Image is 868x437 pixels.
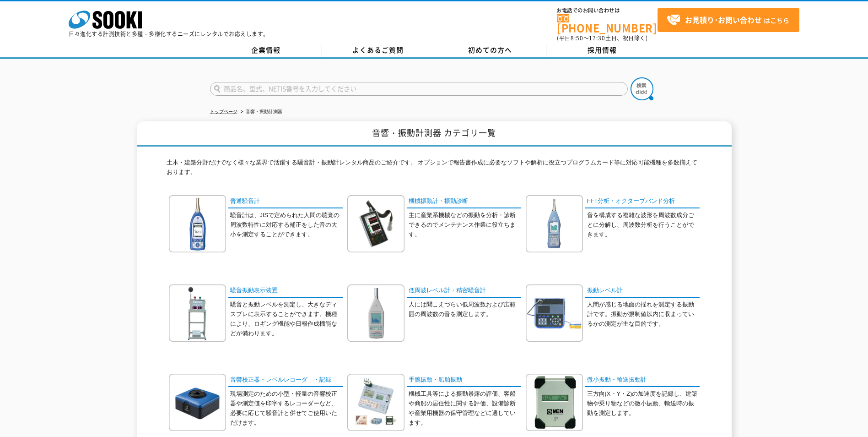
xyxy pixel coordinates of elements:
[546,44,658,57] a: 採用情報
[557,14,658,33] a: [PHONE_NUMBER]
[409,211,521,239] p: 主に産業系機械などの振動を分析・診断できるのでメンテナンス作業に役立ちます。
[407,284,521,298] a: 低周波レベル計・精密騒音計
[210,109,237,114] a: トップページ
[169,374,226,431] img: 音響校正器・レベルレコーダ―・記録
[210,44,322,57] a: 企業情報
[228,195,343,208] a: 普通騒音計
[685,14,762,25] strong: お見積り･お問い合わせ
[230,389,343,427] p: 現場測定のための小型・軽量の音響校正器や測定値を印字するレコーダーなど、必要に応じて騒音計と併せてご使用いただけます。
[434,44,546,57] a: 初めての方へ
[407,374,521,387] a: 手腕振動・船舶振動
[526,374,583,431] img: 微小振動・輸送振動計
[589,34,605,42] span: 17:30
[587,389,700,418] p: 三方向(X・Y・Z)の加速度を記録し、建築物や乗り物などの微小振動、輸送時の振動を測定します。
[169,195,226,252] img: 普通騒音計
[347,195,404,252] img: 機械振動計・振動診断
[230,300,343,338] p: 騒音と振動レベルを測定し、大きなディスプレに表示することができます。機種により、ロギング機能や日報作成機能などが備わります。
[557,34,647,42] span: (平日 ～ 土日、祝日除く)
[667,13,789,27] span: はこちら
[571,34,583,42] span: 8:50
[557,8,658,13] span: お電話でのお問い合わせは
[585,374,700,387] a: 微小振動・輸送振動計
[658,8,799,32] a: お見積り･お問い合わせはこちら
[322,44,434,57] a: よくあるご質問
[210,82,628,96] input: 商品名、型式、NETIS番号を入力してください
[230,211,343,239] p: 騒音計は、JISで定められた人間の聴覚の周波数特性に対応する補正をした音の大小を測定することができます。
[631,77,653,100] img: btn_search.png
[69,31,269,37] p: 日々進化する計測技術と多種・多様化するニーズにレンタルでお応えします。
[468,45,512,55] span: 初めての方へ
[526,195,583,252] img: FFT分析・オクターブバンド分析
[347,284,404,342] img: 低周波レベル計・精密騒音計
[239,107,282,117] li: 音響・振動計測器
[347,374,404,431] img: 手腕振動・船舶振動
[587,211,700,239] p: 音を構成する複雑な波形を周波数成分ごとに分解し、周波数分析を行うことができます。
[585,284,700,298] a: 振動レベル計
[585,195,700,208] a: FFT分析・オクターブバンド分析
[526,284,583,342] img: 振動レベル計
[228,374,343,387] a: 音響校正器・レベルレコーダ―・記録
[409,300,521,319] p: 人には聞こえづらい低周波数および広範囲の周波数の音を測定します。
[169,284,226,342] img: 騒音振動表示装置
[587,300,700,328] p: 人間が感じる地面の揺れを測定する振動計です。振動が規制値以内に収まっているかの測定が主な目的です。
[137,121,732,147] h1: 音響・振動計測器 カテゴリ一覧
[228,284,343,298] a: 騒音振動表示装置
[409,389,521,427] p: 機械工具等による振動暴露の評価、客船や商船の居住性に関する評価、設備診断や産業用機器の保守管理などに適しています。
[167,158,702,182] p: 土木・建築分野だけでなく様々な業界で活躍する騒音計・振動計レンタル商品のご紹介です。 オプションで報告書作成に必要なソフトや解析に役立つプログラムカード等に対応可能機種を多数揃えております。
[407,195,521,208] a: 機械振動計・振動診断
